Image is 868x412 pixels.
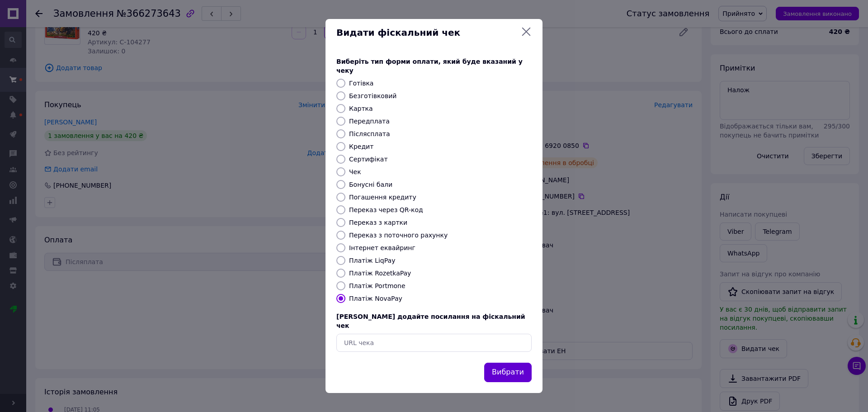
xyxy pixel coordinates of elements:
[349,244,415,251] label: Інтернет еквайринг
[336,26,517,39] span: Видати фіскальний чек
[349,257,395,264] label: Платіж LiqPay
[336,313,525,329] span: [PERSON_NAME] додайте посилання на фіскальний чек
[349,130,390,137] label: Післясплата
[336,58,523,74] span: Виберіть тип форми оплати, який буде вказаний у чеку
[349,92,396,99] label: Безготівковий
[349,194,416,201] label: Погашення кредиту
[484,363,532,382] button: Вибрати
[349,168,361,175] label: Чек
[349,270,411,277] label: Платіж RozetkaPay
[349,118,390,125] label: Передплата
[349,282,406,289] label: Платіж Portmone
[349,181,392,188] label: Бонусні бали
[349,219,407,226] label: Переказ з картки
[349,105,373,112] label: Картка
[336,334,532,352] input: URL чека
[349,295,402,302] label: Платіж NovaPay
[349,206,423,213] label: Переказ через QR-код
[349,156,388,163] label: Сертифікат
[349,143,373,150] label: Кредит
[349,80,373,87] label: Готівка
[349,232,448,239] label: Переказ з поточного рахунку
